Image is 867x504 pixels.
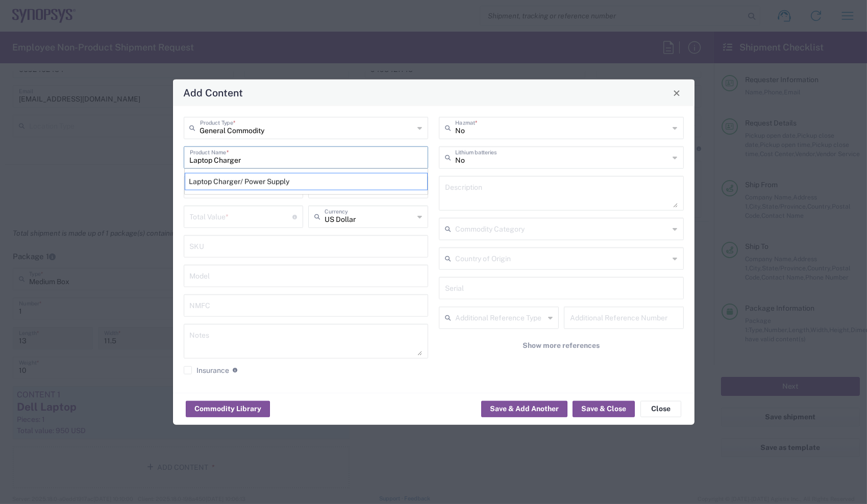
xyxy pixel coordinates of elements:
[670,86,684,100] button: Close
[185,173,428,190] div: Laptop Charger/ Power Supply
[640,400,681,417] button: Close
[183,85,243,100] h4: Add Content
[186,400,270,417] button: Commodity Library
[573,400,635,417] button: Save & Close
[523,341,600,350] span: Show more references
[481,400,567,417] button: Save & Add Another
[184,366,230,374] label: Insurance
